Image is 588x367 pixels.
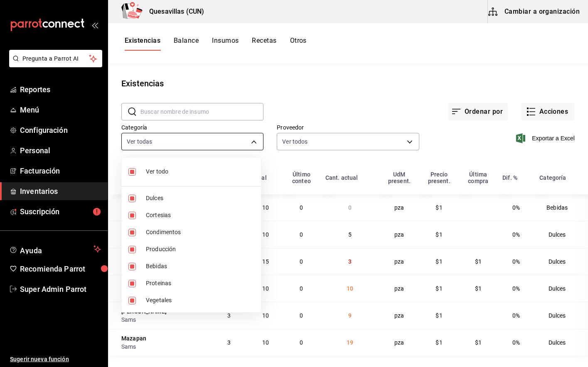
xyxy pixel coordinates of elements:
[146,245,254,254] span: Producción
[146,296,254,305] span: Vegetales
[146,167,254,176] span: Ver todo
[146,211,254,220] span: Cortesias
[146,228,254,237] span: Condimentos
[146,194,254,203] span: Dulces
[146,262,254,271] span: Bebidas
[146,279,254,288] span: Proteinas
